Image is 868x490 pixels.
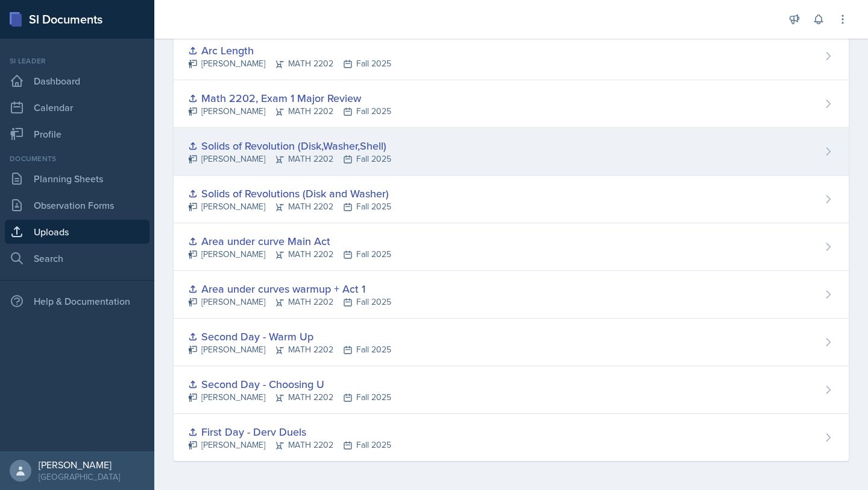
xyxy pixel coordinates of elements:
[5,95,149,119] a: Calendar
[188,248,391,261] div: [PERSON_NAME] MATH 2202 Fall 2025
[188,233,391,249] div: Area under curve Main Act
[188,90,391,106] div: Math 2202, Exam 1 Major Review
[174,33,849,80] a: Arc Length [PERSON_NAME]MATH 2202Fall 2025
[174,80,849,128] a: Math 2202, Exam 1 Major Review [PERSON_NAME]MATH 2202Fall 2025
[174,366,849,414] a: Second Day - Choosing U [PERSON_NAME]MATH 2202Fall 2025
[188,424,391,440] div: First Day - Derv Duels
[188,328,391,345] div: Second Day - Warm Up
[188,376,391,392] div: Second Day - Choosing U
[5,167,149,191] a: Planning Sheets
[5,122,149,146] a: Profile
[188,105,391,118] div: [PERSON_NAME] MATH 2202 Fall 2025
[188,138,391,154] div: Solids of Revolution (Disk,Washer,Shell)
[39,459,120,471] div: [PERSON_NAME]
[5,220,149,244] a: Uploads
[5,56,149,66] div: Si leader
[174,223,849,271] a: Area under curve Main Act [PERSON_NAME]MATH 2202Fall 2025
[188,296,391,308] div: [PERSON_NAME] MATH 2202 Fall 2025
[188,200,391,213] div: [PERSON_NAME] MATH 2202 Fall 2025
[188,439,391,451] div: [PERSON_NAME] MATH 2202 Fall 2025
[188,281,391,297] div: Area under curves warmup + Act 1
[5,193,149,217] a: Observation Forms
[5,246,149,270] a: Search
[39,471,120,483] div: [GEOGRAPHIC_DATA]
[5,69,149,93] a: Dashboard
[174,271,849,319] a: Area under curves warmup + Act 1 [PERSON_NAME]MATH 2202Fall 2025
[174,176,849,223] a: Solids of Revolutions (Disk and Washer) [PERSON_NAME]MATH 2202Fall 2025
[174,319,849,366] a: Second Day - Warm Up [PERSON_NAME]MATH 2202Fall 2025
[5,153,149,164] div: Documents
[188,153,391,165] div: [PERSON_NAME] MATH 2202 Fall 2025
[188,343,391,356] div: [PERSON_NAME] MATH 2202 Fall 2025
[188,391,391,404] div: [PERSON_NAME] MATH 2202 Fall 2025
[188,42,391,59] div: Arc Length
[5,289,149,313] div: Help & Documentation
[174,128,849,176] a: Solids of Revolution (Disk,Washer,Shell) [PERSON_NAME]MATH 2202Fall 2025
[188,57,391,70] div: [PERSON_NAME] MATH 2202 Fall 2025
[188,185,391,202] div: Solids of Revolutions (Disk and Washer)
[174,414,849,461] a: First Day - Derv Duels [PERSON_NAME]MATH 2202Fall 2025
